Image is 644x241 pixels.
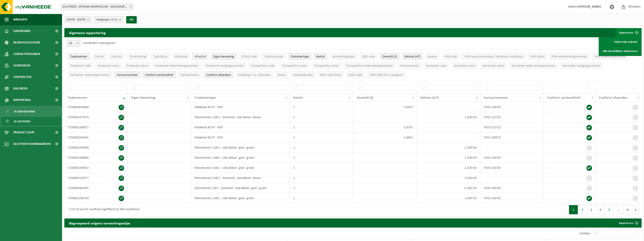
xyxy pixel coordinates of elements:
[462,53,526,60] button: IHM naam (inzamelaar, handelaar, makelaar)IHM naam (inzamelaar, handelaar, makelaar): Activate to...
[320,73,341,77] span: R&D code finaal
[346,64,393,68] span: Transporteur ondernemingsnummer
[511,64,555,68] span: Verwerker ondernemingsnummer
[68,96,88,100] span: Taaknummer
[560,62,603,69] button: Verwerker vestigingsnummerVerwerker vestigingsnummer: Activate to sort
[291,55,309,58] span: Containertype
[70,64,91,68] span: Producent code
[290,112,353,122] td: 1
[117,73,138,77] span: Factuurnummer
[114,71,140,78] button: FactuurnummerFactuurnummer: Activate to sort
[13,25,31,37] span: Dashboard
[592,53,629,60] button: IHM erkenningsnummerIHM erkenningsnummer: Activate to sort
[290,153,353,163] td: 1
[131,96,155,100] span: Eigen benaming
[509,62,558,69] button: Verwerker ondernemingsnummerVerwerker ondernemingsnummer: Activate to sort
[96,16,117,23] span: Vestigingen
[528,53,547,60] button: IHM adresIHM adres: Activate to sort
[67,40,80,47] span: 10
[480,163,544,173] td: VF25-136735
[64,16,91,23] button: [DATE] - [DATE]
[191,132,290,143] td: Roldeksel 30 m³ - R30
[108,53,125,60] button: ContractContract: Activate to sort
[181,73,199,77] span: Sorteerfouten
[275,71,288,78] button: StatusStatus: Activate to sort
[353,122,417,132] td: 0,370 t
[549,53,590,60] button: IHM ondernemingsnummerIHM ondernemingsnummer: Activate to sort
[262,53,286,60] button: ContainercodeContainercode: Activate to sort
[14,107,35,116] span: In grafiekvorm
[153,62,201,69] button: Producent ondernemingsnummerProducent ondernemingsnummer: Activate to sort
[595,55,626,58] span: IHM erkenningsnummer
[318,71,344,78] button: R&D code finaalR&amp;D code finaal: Activate to sort
[143,71,176,78] button: Conform sorteerplicht : Activate to sort
[191,143,290,153] td: Rolcontainer 1100 L - vlak deksel - geel - groen
[111,18,117,21] count: (1/1)
[402,53,423,60] button: Volume (m³)Volume (m³): Activate to sort
[191,163,290,173] td: Rolcontainer 1100 L - vlak deksel - geel - groen
[599,96,628,100] span: Conform afspraken
[615,28,641,37] button: Exporteren
[126,16,137,23] button: OK
[380,53,399,60] button: Gewicht (t)Gewicht (t): Activate to sort
[426,64,446,68] span: Verwerker code
[191,193,290,203] td: Rolcontainer 1100 L - vlak deksel - geel - groen
[279,62,309,69] button: Transporteur naamTransporteur naam: Activate to sort
[64,112,128,122] td: T250002377675
[155,64,199,68] span: Producent ondernemingsnummer
[444,55,457,58] span: IHM code
[64,28,110,37] h2: Algemene rapportering
[13,48,40,60] span: Contactpersonen
[417,183,480,193] td: 0,140 m3
[353,102,417,112] td: 2,020 t
[238,73,270,77] span: Afwijking t.o.v. afspraken
[400,64,419,68] span: Nummerplaat
[587,205,596,214] button: 3
[290,163,353,173] td: 1
[70,55,87,58] span: Taaknummer
[98,64,119,68] span: Producent naam
[92,53,106,60] button: DatumDatum: Activate to sort
[530,55,544,58] span: IHM adres
[195,55,206,58] span: Afvalstof
[264,55,283,58] span: Containercode
[67,16,85,23] span: [DATE] - [DATE]
[357,96,373,100] span: Gewicht (t)
[605,205,614,214] button: 5
[14,117,30,126] span: In lijstvorm
[64,153,128,163] td: T250002189060
[95,55,104,58] span: Datum
[288,53,311,60] button: ContainertypeContainertype: Activate to sort
[191,102,290,112] td: Roldeksel 30 m³ - R30
[13,37,40,48] span: Bedrijfsgegevens
[632,205,639,214] button: Next
[314,53,327,60] button: AantalAantal: Activate to sort
[251,64,275,68] span: Transporteur code
[64,143,128,153] td: T250002209364
[191,122,290,132] td: Roldeksel 30 m³ - R30
[480,132,544,143] td: VF25-100572
[192,53,208,60] button: AfvalstofAfvalstof: Activate to sort
[420,96,439,100] span: Volume (m³)
[480,183,544,193] td: VF25-136735
[61,4,133,10] span: 01-079452 - ATHENA GRAPHICS NV - ROESELARE
[145,73,174,77] span: Conform sorteerplicht
[480,112,544,122] td: VF25-122722
[241,55,257,58] span: EURAL code
[569,205,578,214] button: 1
[596,205,605,214] button: 4
[344,62,396,69] button: Transporteur ondernemingsnummerTransporteur ondernemingsnummer : Activate to sort
[425,53,439,60] button: AndereAndere: Activate to sort
[293,96,303,100] span: Aantal
[599,37,641,46] a: Enkel mijn selectie
[464,55,523,58] span: IHM naam (inzamelaar, handelaar, makelaar)
[1,117,61,126] a: In lijstvorm
[239,53,259,60] button: EURAL codeEURAL code: Activate to sort
[312,62,341,69] button: Transporteur adresTransporteur adres: Activate to sort
[127,64,148,68] span: Producent adres
[191,112,290,122] td: Rolcontainer 1100 L - kunststof - vlak deksel - blauw
[68,71,112,78] button: Verwerker erkenningsnummerVerwerker erkenningsnummer: Activate to sort
[204,71,233,78] button: Conform afspraken : Activate to sort
[127,53,149,60] button: OmschrijvingOmschrijving: Activate to sort
[211,53,237,60] button: Eigen benamingEigen benaming: Activate to sort
[562,205,569,214] button: Previous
